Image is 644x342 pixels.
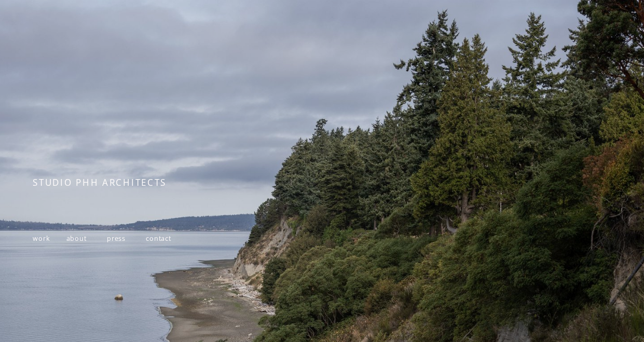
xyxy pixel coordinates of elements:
span: STUDIO PHH ARCHITECTS [33,176,167,188]
a: about [66,234,87,243]
a: work [33,234,50,243]
a: contact [146,234,171,243]
a: press [107,234,126,243]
